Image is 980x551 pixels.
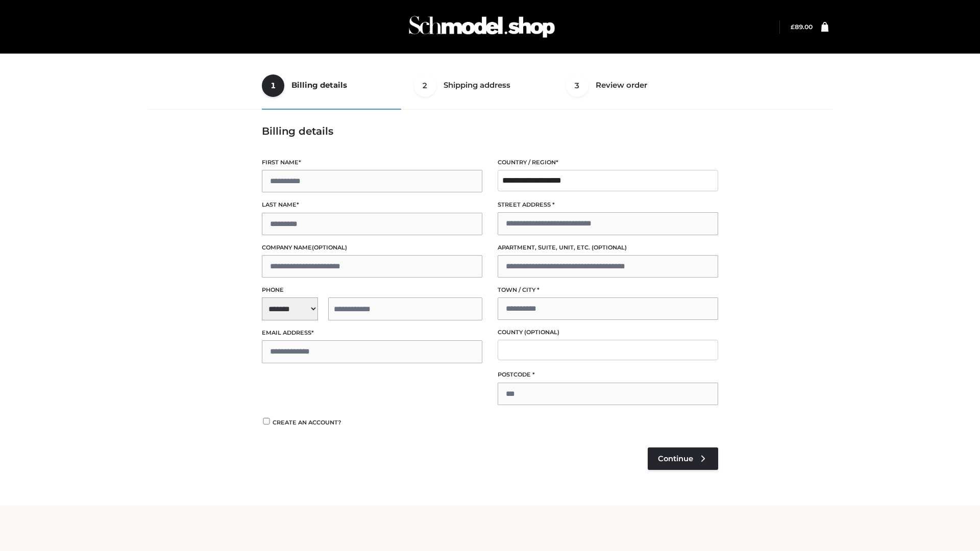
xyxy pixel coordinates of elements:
[791,23,795,31] span: £
[262,125,718,137] h3: Billing details
[658,454,693,463] span: Continue
[498,370,718,380] label: Postcode
[262,328,482,338] label: Email address
[498,200,718,210] label: Street address
[498,158,718,167] label: Country / Region
[498,243,718,253] label: Apartment, suite, unit, etc.
[648,447,718,470] a: Continue
[592,244,627,251] span: (optional)
[791,23,813,31] bdi: 89.00
[262,158,482,167] label: First name
[262,200,482,210] label: Last name
[498,328,718,337] label: County
[524,329,559,336] span: (optional)
[498,285,718,295] label: Town / City
[262,243,482,253] label: Company name
[262,285,482,295] label: Phone
[312,244,347,251] span: (optional)
[262,418,271,424] input: Create an account?
[273,419,341,426] span: Create an account?
[405,7,558,47] img: Schmodel Admin 964
[791,23,813,31] a: £89.00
